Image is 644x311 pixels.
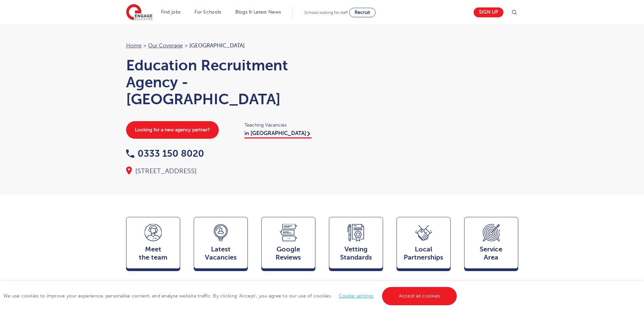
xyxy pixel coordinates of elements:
[329,217,383,272] a: VettingStandards
[244,130,311,138] a: in [GEOGRAPHIC_DATA]
[197,245,244,262] span: Latest Vacancies
[143,43,146,49] span: >
[126,166,315,176] div: [STREET_ADDRESS]
[126,148,204,159] a: 0333 150 8020
[333,245,379,262] span: Vetting Standards
[126,217,180,272] a: Meetthe team
[126,4,152,21] img: Engage Education
[126,41,315,50] nav: breadcrumb
[126,121,219,139] a: Looking for a new agency partner?
[244,121,315,129] span: Teaching Vacancies
[194,217,248,272] a: LatestVacancies
[126,43,142,49] a: Home
[185,43,188,49] span: >
[126,57,315,108] h1: Education Recruitment Agency - [GEOGRAPHIC_DATA]
[235,9,281,15] a: Blogs & Latest News
[339,293,374,298] a: Cookie settings
[194,9,221,15] a: For Schools
[349,8,376,17] a: Recruit
[304,10,348,15] span: Schools looking for staff
[400,245,447,262] span: Local Partnerships
[148,43,183,49] a: Our coverage
[3,293,458,298] span: We use cookies to improve your experience, personalise content, and analyse website traffic. By c...
[261,217,315,272] a: GoogleReviews
[161,9,181,15] a: Find jobs
[189,43,245,49] span: [GEOGRAPHIC_DATA]
[355,10,370,15] span: Recruit
[397,217,451,272] a: Local Partnerships
[130,245,176,262] span: Meet the team
[382,287,457,305] a: Accept all cookies
[464,217,518,272] a: ServiceArea
[265,245,312,262] span: Google Reviews
[468,245,515,262] span: Service Area
[474,7,503,17] a: Sign up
